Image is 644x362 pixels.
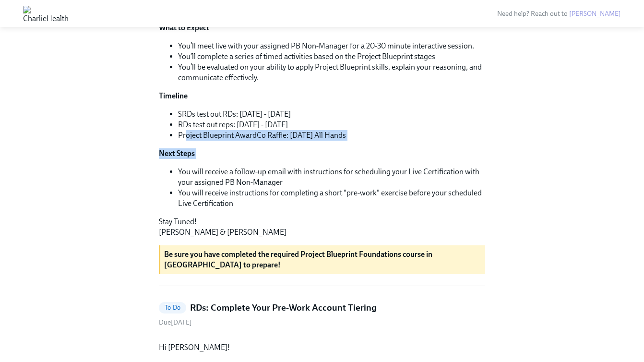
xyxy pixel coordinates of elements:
[159,304,186,311] span: To Do
[23,6,69,21] img: CharlieHealth
[497,10,621,18] span: Need help? Reach out to
[159,149,195,158] strong: Next Steps
[178,109,485,120] li: SRDs test out RDs: [DATE] - [DATE]
[159,342,485,353] p: Hi [PERSON_NAME]!
[178,130,485,141] li: Project Blueprint AwardCo Raffle: [DATE] All Hands
[178,167,485,188] li: You will receive a follow-up email with instructions for scheduling your Live Certification with ...
[178,62,485,83] li: You’ll be evaluated on your ability to apply Project Blueprint skills, explain your reasoning, an...
[569,10,621,18] a: [PERSON_NAME]
[178,188,485,209] li: You will receive instructions for completing a short "pre-work" exercise before your scheduled Li...
[178,120,485,130] li: RDs test out reps: [DATE] - [DATE]
[159,91,188,100] strong: Timeline
[190,302,377,314] h5: RDs: Complete Your Pre-Work Account Tiering
[178,41,485,51] li: You’ll meet live with your assigned PB Non-Manager for a 20-30 minute interactive session.
[164,250,432,269] strong: Be sure you have completed the required Project Blueprint Foundations course in [GEOGRAPHIC_DATA]...
[159,217,485,238] p: Stay Tuned! [PERSON_NAME] & [PERSON_NAME]
[159,318,192,326] span: Thursday, August 28th 2025, 11:00 am
[159,302,485,327] a: To DoRDs: Complete Your Pre-Work Account TieringDue[DATE]
[159,23,209,32] strong: What to Expect
[178,51,485,62] li: You’ll complete a series of timed activities based on the Project Blueprint stages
